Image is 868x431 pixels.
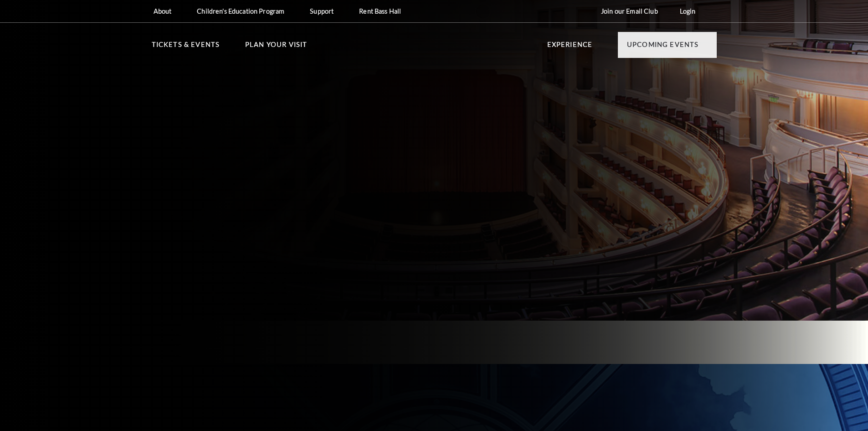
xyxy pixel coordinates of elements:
p: Tickets & Events [152,39,220,56]
p: Rent Bass Hall [359,7,401,15]
p: Support [310,7,334,15]
p: Children's Education Program [197,7,284,15]
p: Plan Your Visit [245,39,308,56]
p: Experience [547,39,593,56]
p: About [154,7,172,15]
p: Upcoming Events [627,39,699,56]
